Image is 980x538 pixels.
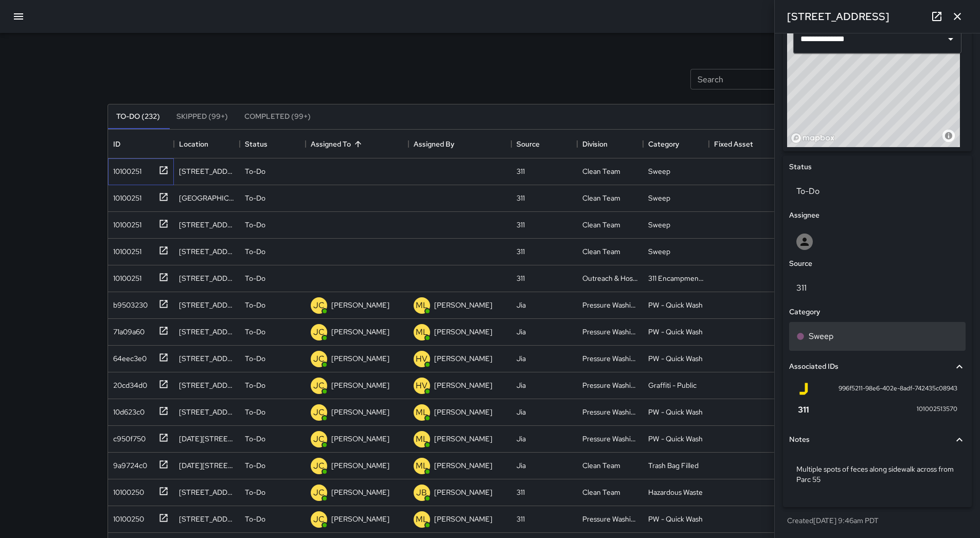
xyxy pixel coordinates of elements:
div: Division [577,130,643,158]
p: To-Do [245,407,265,417]
div: 311 Encampments [648,273,704,283]
div: Status [245,130,268,158]
div: 441 Stevenson Street [179,300,235,310]
p: [PERSON_NAME] [434,434,492,444]
p: JC [313,513,325,526]
div: Status [240,130,306,158]
p: [PERSON_NAME] [331,434,389,444]
div: Clean Team [582,220,620,230]
div: Pressure Washing [582,353,638,364]
p: ML [416,406,428,419]
div: 1075 Market Street [179,514,235,524]
p: To-Do [245,220,265,230]
div: 1250 Market Street [179,407,235,417]
div: Pressure Washing [582,300,638,310]
div: Graffiti - Public [648,380,697,390]
div: Location [179,130,208,158]
div: 1169 Market Street [179,353,235,364]
div: Pressure Washing [582,327,638,337]
div: Category [648,130,679,158]
div: Jia [516,353,526,364]
div: Clean Team [582,487,620,497]
div: Division [582,130,608,158]
p: To-Do [245,166,265,176]
div: Jia [516,407,526,417]
div: 10100250 [109,510,144,524]
div: 10100251 [109,162,141,176]
div: Outreach & Hospitality [582,273,638,283]
button: To-Do (232) [108,104,168,129]
div: PW - Quick Wash [648,407,703,417]
p: JC [313,406,325,419]
p: ML [416,513,428,526]
div: Fixed Asset [714,130,753,158]
div: c950f750 [109,429,146,444]
div: Jia [516,460,526,471]
p: [PERSON_NAME] [434,380,492,390]
div: Pressure Washing [582,407,638,417]
div: 10100251 [109,269,141,283]
div: 1015 Market Street [179,193,235,203]
p: ML [416,460,428,472]
div: Fixed Asset [709,130,775,158]
p: To-Do [245,193,265,203]
div: 83 Eddy Street [179,166,235,176]
p: ML [416,433,428,445]
div: 1200-1208 Market Street [179,434,235,444]
div: PW - Quick Wash [648,434,703,444]
p: To-Do [245,353,265,364]
div: 998 Market Street [179,273,235,283]
div: 1195 Market Street [179,380,235,390]
p: [PERSON_NAME] [331,514,389,524]
div: Source [516,130,540,158]
p: To-Do [245,434,265,444]
p: JC [313,299,325,312]
div: 1200-1208 Market Street [179,460,235,471]
p: JC [313,353,325,365]
div: 311 [516,246,525,257]
div: ID [113,130,120,158]
p: To-Do [245,487,265,497]
div: Assigned By [414,130,454,158]
div: 311 [516,487,525,497]
div: PW - Quick Wash [648,300,703,310]
div: PW - Quick Wash [648,353,703,364]
div: ID [108,130,174,158]
div: Pressure Washing [582,514,638,524]
button: Completed (99+) [236,104,319,129]
div: Pressure Washing [582,434,638,444]
p: JC [313,487,325,499]
div: 311 [516,220,525,230]
p: To-Do [245,246,265,257]
div: b9503230 [109,296,148,310]
div: 10100251 [109,189,141,203]
p: JC [313,433,325,445]
div: Assigned To [311,130,351,158]
div: Sweep [648,220,670,230]
p: [PERSON_NAME] [434,407,492,417]
p: JC [313,460,325,472]
div: 1003 Market Street [179,487,235,497]
p: [PERSON_NAME] [434,327,492,337]
p: [PERSON_NAME] [434,353,492,364]
div: Jia [516,300,526,310]
div: 469 Stevenson Street [179,327,235,337]
div: Jia [516,434,526,444]
div: Assigned To [306,130,408,158]
p: [PERSON_NAME] [434,514,492,524]
div: 71a09a60 [109,322,145,337]
p: [PERSON_NAME] [331,353,389,364]
p: [PERSON_NAME] [434,300,492,310]
p: JC [313,380,325,392]
div: 10100251 [109,242,141,257]
p: JC [313,326,325,338]
p: To-Do [245,380,265,390]
p: JB [416,487,427,499]
div: Jia [516,380,526,390]
p: [PERSON_NAME] [331,327,389,337]
div: Sweep [648,193,670,203]
div: Source [511,130,577,158]
div: Clean Team [582,460,620,471]
div: 10d623c0 [109,403,145,417]
div: 311 [516,514,525,524]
